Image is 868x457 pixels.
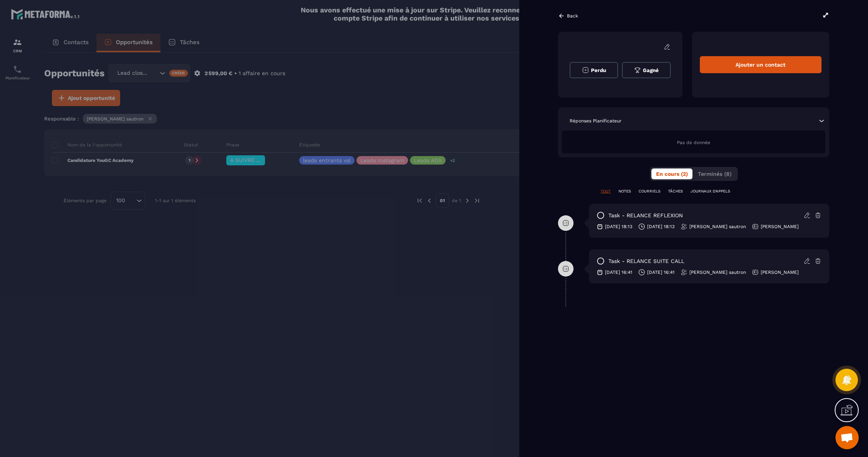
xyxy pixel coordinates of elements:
span: Terminés (8) [698,171,732,177]
p: task - RELANCE SUITE CALL [608,258,684,265]
p: [DATE] 18:13 [605,223,632,230]
p: TÂCHES [668,189,683,194]
p: [PERSON_NAME] [761,223,799,230]
div: Ajouter un contact [700,56,821,73]
p: [DATE] 16:41 [605,269,632,275]
p: [PERSON_NAME] [761,269,799,275]
button: Gagné [622,62,670,78]
p: task - RELANCE REFLEXION [608,212,683,219]
span: Perdu [591,67,606,73]
p: COURRIELS [639,189,660,194]
span: Pas de donnée [677,140,710,145]
p: Réponses Planificateur [570,118,622,124]
p: NOTES [618,189,631,194]
p: JOURNAUX D'APPELS [691,189,730,194]
p: [PERSON_NAME] sautron [689,269,746,275]
span: En cours (2) [656,171,688,177]
button: Terminés (8) [693,168,736,179]
button: En cours (2) [651,168,692,179]
p: [DATE] 18:13 [647,223,675,230]
p: [DATE] 16:41 [647,269,675,275]
p: [PERSON_NAME] sautron [689,223,746,230]
p: TOUT [601,189,611,194]
span: Gagné [643,67,659,73]
div: Ouvrir le chat [835,426,859,449]
p: Back [567,13,578,19]
button: Perdu [570,62,618,78]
